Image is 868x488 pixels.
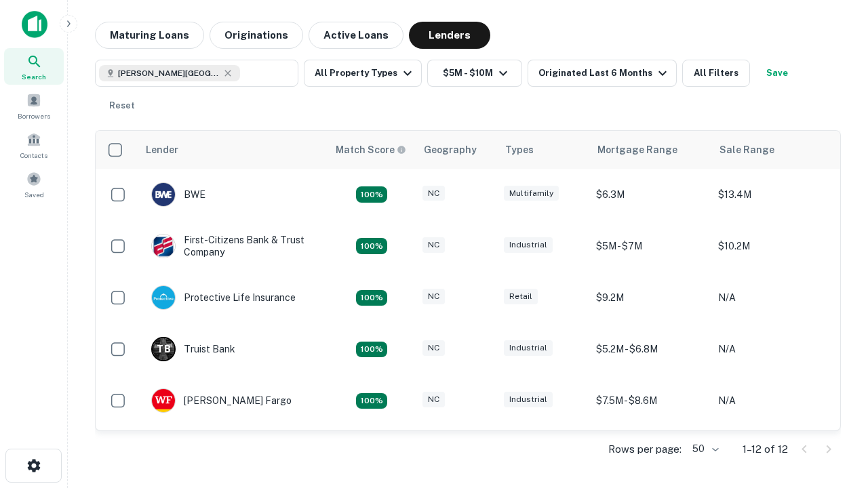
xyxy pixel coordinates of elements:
[538,65,671,81] div: Originated Last 6 Months
[4,87,64,124] a: Borrowers
[409,22,490,49] button: Lenders
[356,186,387,203] div: Matching Properties: 2, hasApolloMatch: undefined
[152,286,175,309] img: picture
[95,22,204,49] button: Maturing Loans
[800,336,868,401] iframe: Chat Widget
[20,150,47,161] span: Contacts
[309,22,403,49] button: Active Loans
[505,142,534,158] div: Types
[18,110,50,121] span: Borrowers
[589,131,711,169] th: Mortgage Range
[589,375,711,426] td: $7.5M - $8.6M
[151,337,235,361] div: Truist Bank
[608,441,682,457] p: Rows per page:
[719,142,774,158] div: Sale Range
[146,142,178,158] div: Lender
[687,439,721,459] div: 50
[22,11,47,38] img: capitalize-icon.png
[4,166,64,203] a: Saved
[711,323,833,375] td: N/A
[504,186,559,201] div: Multifamily
[210,22,303,49] button: Originations
[504,392,553,407] div: Industrial
[422,289,445,304] div: NC
[151,388,292,413] div: [PERSON_NAME] Fargo
[743,441,788,457] p: 1–12 of 12
[682,60,750,87] button: All Filters
[151,182,205,207] div: BWE
[157,342,170,357] p: T B
[711,375,833,426] td: N/A
[711,272,833,323] td: N/A
[711,220,833,272] td: $10.2M
[711,169,833,220] td: $13.4M
[589,169,711,220] td: $6.3M
[151,234,314,258] div: First-citizens Bank & Trust Company
[152,235,175,258] img: picture
[504,289,538,304] div: Retail
[422,186,445,201] div: NC
[336,142,406,157] div: Capitalize uses an advanced AI algorithm to match your search with the best lender. The match sco...
[416,131,497,169] th: Geography
[336,142,403,157] h6: Match Score
[356,342,387,358] div: Matching Properties: 3, hasApolloMatch: undefined
[424,142,477,158] div: Geography
[597,142,677,158] div: Mortgage Range
[711,426,833,478] td: N/A
[589,272,711,323] td: $9.2M
[356,290,387,306] div: Matching Properties: 2, hasApolloMatch: undefined
[528,60,677,87] button: Originated Last 6 Months
[356,393,387,409] div: Matching Properties: 2, hasApolloMatch: undefined
[422,392,445,407] div: NC
[24,189,44,200] span: Saved
[4,48,64,85] a: Search
[497,131,589,169] th: Types
[152,183,175,206] img: picture
[304,60,422,87] button: All Property Types
[422,237,445,253] div: NC
[152,389,175,412] img: picture
[151,285,296,310] div: Protective Life Insurance
[427,60,522,87] button: $5M - $10M
[422,340,445,356] div: NC
[504,340,553,356] div: Industrial
[589,220,711,272] td: $5M - $7M
[118,67,220,79] span: [PERSON_NAME][GEOGRAPHIC_DATA], [GEOGRAPHIC_DATA]
[504,237,553,253] div: Industrial
[22,71,46,82] span: Search
[711,131,833,169] th: Sale Range
[328,131,416,169] th: Capitalize uses an advanced AI algorithm to match your search with the best lender. The match sco...
[138,131,328,169] th: Lender
[4,127,64,163] a: Contacts
[356,238,387,254] div: Matching Properties: 2, hasApolloMatch: undefined
[589,426,711,478] td: $8.8M
[589,323,711,375] td: $5.2M - $6.8M
[100,92,144,119] button: Reset
[755,60,799,87] button: Save your search to get updates of matches that match your search criteria.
